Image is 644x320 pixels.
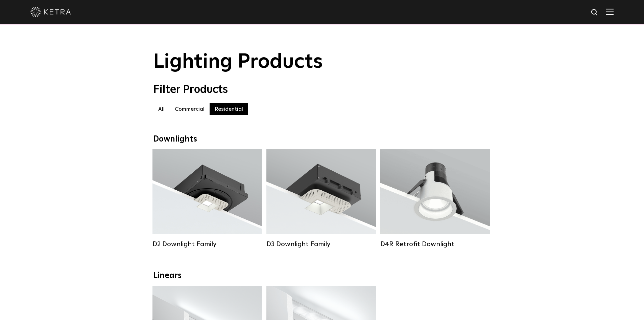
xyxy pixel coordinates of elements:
img: ketra-logo-2019-white [30,7,71,17]
div: D3 Downlight Family [266,240,376,248]
div: D2 Downlight Family [152,240,262,248]
div: D4R Retrofit Downlight [380,240,490,248]
label: Commercial [170,103,210,115]
a: D2 Downlight Family Lumen Output:1200Colors:White / Black / Gloss Black / Silver / Bronze / Silve... [152,149,262,248]
img: Hamburger%20Nav.svg [606,8,614,15]
label: All [153,103,170,115]
a: D3 Downlight Family Lumen Output:700 / 900 / 1100Colors:White / Black / Silver / Bronze / Paintab... [266,149,376,248]
div: Linears [153,271,491,281]
div: Filter Products [153,83,491,96]
span: Lighting Products [153,52,323,72]
img: search icon [591,8,599,17]
label: Residential [210,103,248,115]
a: D4R Retrofit Downlight Lumen Output:800Colors:White / BlackBeam Angles:15° / 25° / 40° / 60°Watta... [380,149,490,248]
div: Downlights [153,134,491,144]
